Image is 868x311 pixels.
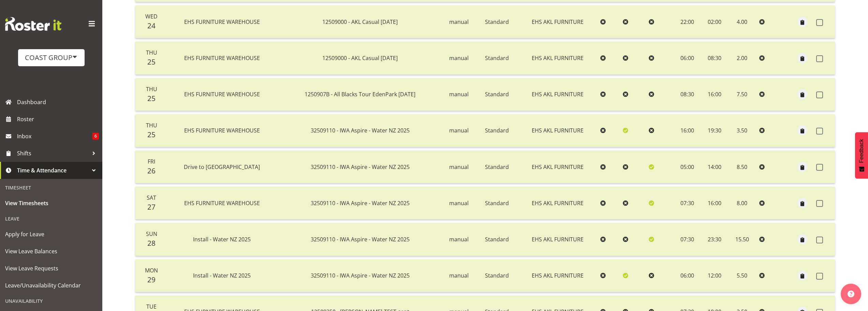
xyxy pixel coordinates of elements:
[673,42,701,74] td: 06:00
[147,94,156,103] span: 25
[532,163,584,171] span: EHS AKL FURNITURE
[673,5,701,38] td: 22:00
[146,85,157,93] span: Thu
[673,78,701,111] td: 08:30
[184,199,260,207] span: EHS FURNITURE WAREHOUSE
[184,54,260,62] span: EHS FURNITURE WAREHOUSE
[728,187,756,220] td: 8.00
[532,272,584,279] span: EHS AKL FURNITURE
[532,90,584,98] span: EHS AKL FURNITURE
[673,151,701,183] td: 05:00
[2,212,101,226] div: Leave
[322,18,398,26] span: 12509000 - AKL Casual [DATE]
[2,260,101,277] a: View Leave Requests
[673,187,701,220] td: 07:30
[476,78,517,111] td: Standard
[848,291,854,297] img: help-xxl-2.png
[476,259,517,292] td: Standard
[701,42,728,74] td: 08:30
[17,114,99,124] span: Roster
[728,259,756,292] td: 5.50
[701,114,728,147] td: 19:30
[147,275,156,284] span: 29
[5,229,97,239] span: Apply for Leave
[322,54,398,62] span: 12509000 - AKL Casual [DATE]
[673,114,701,147] td: 16:00
[147,202,156,212] span: 27
[449,199,469,207] span: manual
[184,163,260,171] span: Drive to [GEOGRAPHIC_DATA]
[311,163,410,171] span: 32509110 - IWA Aspire - Water NZ 2025
[476,114,517,147] td: Standard
[17,97,99,107] span: Dashboard
[2,195,101,212] a: View Timesheets
[147,166,156,175] span: 26
[858,139,865,163] span: Feedback
[532,236,584,243] span: EHS AKL FURNITURE
[449,90,469,98] span: manual
[5,263,97,273] span: View Leave Requests
[701,259,728,292] td: 12:00
[728,42,756,74] td: 2.00
[2,277,101,294] a: Leave/Unavailability Calendar
[146,230,157,238] span: Sun
[728,151,756,183] td: 8.50
[5,198,97,208] span: View Timesheets
[147,194,156,201] span: Sat
[2,294,101,308] div: Unavailability
[449,272,469,279] span: manual
[701,223,728,256] td: 23:30
[449,18,469,26] span: manual
[311,272,410,279] span: 32509110 - IWA Aspire - Water NZ 2025
[5,17,61,31] img: Rosterit website logo
[449,54,469,62] span: manual
[145,13,158,20] span: Wed
[728,223,756,256] td: 15.50
[532,18,584,26] span: EHS AKL FURNITURE
[701,151,728,183] td: 14:00
[92,133,99,140] span: 6
[147,21,156,30] span: 24
[25,53,78,63] div: COAST GROUP
[193,272,251,279] span: Install - Water NZ 2025
[449,163,469,171] span: manual
[476,42,517,74] td: Standard
[476,5,517,38] td: Standard
[311,236,410,243] span: 32509110 - IWA Aspire - Water NZ 2025
[728,78,756,111] td: 7.50
[728,114,756,147] td: 3.50
[5,280,97,291] span: Leave/Unavailability Calendar
[184,90,260,98] span: EHS FURNITURE WAREHOUSE
[449,236,469,243] span: manual
[2,226,101,243] a: Apply for Leave
[184,127,260,134] span: EHS FURNITURE WAREHOUSE
[193,236,251,243] span: Install - Water NZ 2025
[449,127,469,134] span: manual
[701,5,728,38] td: 02:00
[147,57,156,67] span: 25
[855,132,868,179] button: Feedback - Show survey
[17,131,92,141] span: Inbox
[311,199,410,207] span: 32509110 - IWA Aspire - Water NZ 2025
[5,246,97,256] span: View Leave Balances
[2,243,101,260] a: View Leave Balances
[148,158,155,165] span: Fri
[701,187,728,220] td: 16:00
[146,303,157,310] span: Tue
[305,90,415,98] span: 1250907B - All Blacks Tour EdenPark [DATE]
[311,127,410,134] span: 32509110 - IWA Aspire - Water NZ 2025
[145,267,158,274] span: Mon
[2,181,101,195] div: Timesheet
[17,165,89,175] span: Time & Attendance
[476,187,517,220] td: Standard
[476,223,517,256] td: Standard
[476,151,517,183] td: Standard
[701,78,728,111] td: 16:00
[532,54,584,62] span: EHS AKL FURNITURE
[673,223,701,256] td: 07:30
[532,127,584,134] span: EHS AKL FURNITURE
[532,199,584,207] span: EHS AKL FURNITURE
[146,49,157,56] span: Thu
[146,122,157,129] span: Thu
[17,148,89,158] span: Shifts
